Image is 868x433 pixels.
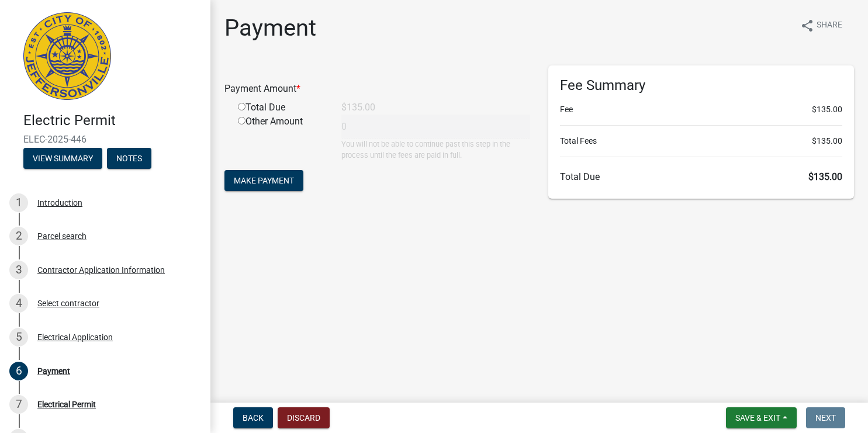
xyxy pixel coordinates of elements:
div: 5 [9,328,28,347]
div: Electrical Permit [37,400,96,408]
div: 4 [9,294,28,313]
div: 3 [9,261,28,279]
div: 6 [9,362,28,380]
wm-modal-confirm: Notes [107,154,151,164]
span: Back [243,413,264,422]
button: Discard [278,407,330,428]
h6: Fee Summary [560,77,843,94]
h4: Electric Permit [23,112,201,129]
div: Payment Amount [216,82,540,96]
span: $135.00 [812,103,842,116]
button: shareShare [791,14,852,37]
div: Select contractor [37,299,99,307]
span: Next [815,413,836,422]
div: Introduction [37,199,82,207]
i: share [800,19,814,33]
span: $135.00 [808,171,842,182]
h1: Payment [224,14,316,42]
span: Share [817,19,842,33]
span: Make Payment [234,176,294,185]
div: Electrical Application [37,333,113,341]
button: Notes [107,148,151,169]
button: View Summary [23,148,102,169]
span: $135.00 [812,135,842,147]
div: Parcel search [37,232,87,240]
span: Save & Exit [735,413,780,422]
div: Payment [37,367,70,375]
img: City of Jeffersonville, Indiana [23,12,111,100]
button: Next [806,407,845,428]
div: 7 [9,395,28,414]
wm-modal-confirm: Summary [23,154,102,164]
button: Make Payment [224,170,303,191]
div: 2 [9,227,28,245]
li: Total Fees [560,135,843,147]
button: Back [233,407,273,428]
div: Other Amount [229,115,333,161]
h6: Total Due [560,171,843,182]
div: 1 [9,193,28,212]
div: Contractor Application Information [37,266,165,274]
span: ELEC-2025-446 [23,134,187,145]
div: Total Due [229,101,333,115]
button: Save & Exit [726,407,797,428]
li: Fee [560,103,843,116]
